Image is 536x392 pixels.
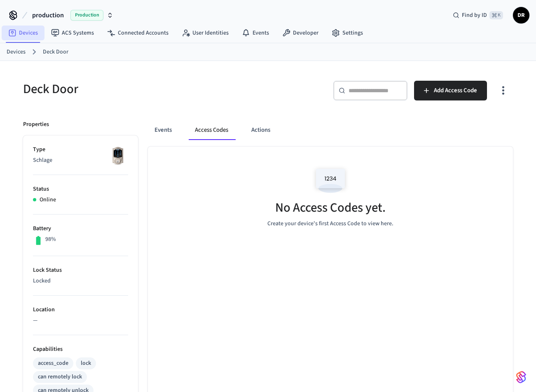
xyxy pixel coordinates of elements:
[516,371,526,384] img: SeamLogoGradient.69752ec5.svg
[43,48,68,56] a: Deck Door
[446,8,510,23] div: Find by ID⌘ K
[245,120,277,140] button: Actions
[33,277,128,285] p: Locked
[40,196,56,204] p: Online
[275,199,386,216] h5: No Access Codes yet.
[235,26,276,40] a: Events
[101,26,175,40] a: Connected Accounts
[33,266,128,275] p: Lock Status
[462,11,487,19] span: Find by ID
[148,120,178,140] button: Events
[325,26,370,40] a: Settings
[38,359,68,368] div: access_code
[267,219,393,228] p: Create your device's first Access Code to view here.
[2,26,44,40] a: Devices
[45,235,56,244] p: 98%
[23,120,49,129] p: Properties
[276,26,325,40] a: Developer
[514,8,529,23] span: DR
[7,48,26,56] a: Devices
[33,224,128,233] p: Battery
[23,81,263,98] h5: Deck Door
[70,10,103,21] span: Production
[33,316,128,325] p: —
[175,26,235,40] a: User Identities
[38,373,82,381] div: can remotely lock
[434,85,477,96] span: Add Access Code
[312,163,349,198] img: Access Codes Empty State
[33,185,128,194] p: Status
[33,345,128,354] p: Capabilities
[148,120,513,140] div: ant example
[414,81,487,100] button: Add Access Code
[513,7,529,23] button: DR
[81,359,91,368] div: lock
[489,11,503,19] span: ⌘ K
[44,26,101,40] a: ACS Systems
[108,145,128,166] img: Schlage Sense Smart Deadbolt with Camelot Trim, Front
[188,120,235,140] button: Access Codes
[32,10,64,20] span: production
[33,156,128,165] p: Schlage
[33,145,128,154] p: Type
[33,306,128,314] p: Location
